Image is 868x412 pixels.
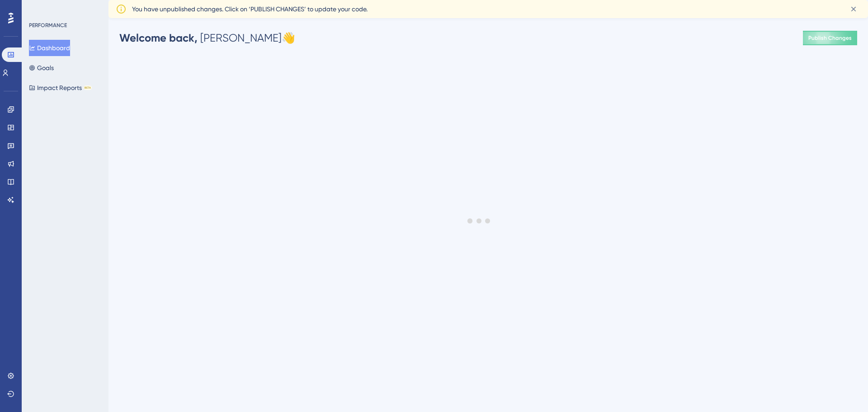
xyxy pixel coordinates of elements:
[132,4,368,14] span: You have unpublished changes. Click on ‘PUBLISH CHANGES’ to update your code.
[29,80,92,96] button: Impact ReportsBETA
[119,31,198,44] span: Welcome back,
[29,22,67,29] div: PERFORMANCE
[803,31,857,45] button: Publish Changes
[29,40,70,56] button: Dashboard
[119,31,295,45] div: [PERSON_NAME] 👋
[29,60,54,76] button: Goals
[84,85,92,90] div: BETA
[808,34,852,42] span: Publish Changes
